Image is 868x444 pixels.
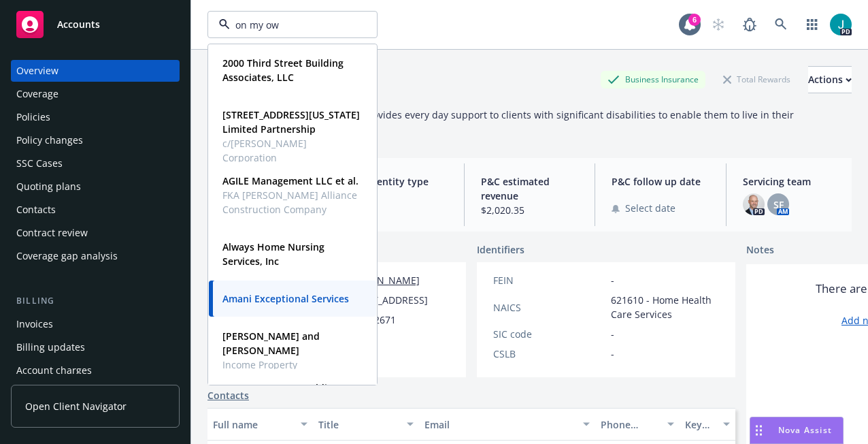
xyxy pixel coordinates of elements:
[705,11,732,38] a: Start snowing
[11,199,180,221] a: Contacts
[750,417,844,444] button: Nova Assist
[16,60,59,82] div: Overview
[611,347,614,361] span: -
[493,273,605,287] div: FEIN
[11,313,180,335] a: Invoices
[612,174,710,189] span: P&C follow up date
[799,11,826,38] a: Switch app
[222,136,360,165] span: c/[PERSON_NAME] Corporation
[736,11,763,38] a: Report a Bug
[25,399,127,413] span: Open Client Navigator
[743,174,841,189] span: Servicing team
[16,106,50,128] div: Policies
[11,83,180,105] a: Coverage
[746,242,774,259] span: Notes
[750,417,767,443] div: Drag to move
[11,129,180,151] a: Policy changes
[222,188,360,217] span: FKA [PERSON_NAME] Alliance Construction Company
[11,153,180,174] a: SSC Cases
[222,174,358,187] strong: AGILE Management LLC et al.
[493,327,605,341] div: SIC code
[11,336,180,358] a: Billing updates
[16,222,88,244] div: Contract review
[341,293,428,307] span: [STREET_ADDRESS]
[680,408,735,441] button: Key contact
[743,193,765,215] img: photo
[222,292,349,305] strong: Amani Exceptional Services
[767,11,795,38] a: Search
[477,242,524,257] span: Identifiers
[611,273,614,287] span: -
[778,424,832,436] span: Nova Assist
[16,313,53,335] div: Invoices
[341,274,420,287] a: [DOMAIN_NAME]
[213,108,797,136] span: Amani Exceptional Services: AES provides every day support to clients with significant disabiliti...
[685,417,715,432] div: Key contact
[222,108,360,136] strong: [STREET_ADDRESS][US_STATE] Limited Partnership
[424,417,575,432] div: Email
[16,153,63,174] div: SSC Cases
[11,222,180,244] a: Contract review
[318,417,398,432] div: Title
[16,245,118,267] div: Coverage gap analysis
[207,408,313,441] button: Full name
[481,203,579,217] span: $2,020.35
[222,57,344,84] strong: 2000 Third Street Building Associates, LLC
[313,408,418,441] button: Title
[11,60,180,82] a: Overview
[611,327,614,341] span: -
[222,358,360,386] span: Income Property Management
[16,360,92,381] div: Account charges
[595,408,680,441] button: Phone number
[601,417,659,432] div: Phone number
[11,176,180,197] a: Quoting plans
[11,294,180,308] div: Billing
[222,330,320,357] strong: [PERSON_NAME] and [PERSON_NAME]
[808,66,852,93] button: Actions
[230,18,350,32] input: Filter by keyword
[57,19,100,30] span: Accounts
[11,5,180,44] a: Accounts
[207,388,249,402] a: Contacts
[625,201,675,215] span: Select date
[222,240,324,268] strong: Always Home Nursing Services, Inc
[601,71,705,88] div: Business Insurance
[11,245,180,267] a: Coverage gap analysis
[16,336,85,358] div: Billing updates
[16,199,56,221] div: Contacts
[16,83,59,105] div: Coverage
[481,174,579,203] span: P&C estimated revenue
[830,14,852,35] img: photo
[350,201,448,215] span: -
[419,408,595,441] button: Email
[808,67,852,93] div: Actions
[493,300,605,315] div: NAICS
[611,293,719,321] span: 621610 - Home Health Care Services
[773,197,784,212] span: SF
[716,71,797,88] div: Total Rewards
[16,129,83,151] div: Policy changes
[493,347,605,361] div: CSLB
[11,106,180,128] a: Policies
[688,14,701,26] div: 6
[213,417,293,432] div: Full name
[16,176,81,197] div: Quoting plans
[222,381,346,409] strong: [PERSON_NAME] Holdings, LLC
[350,174,448,189] span: Legal entity type
[11,360,180,381] a: Account charges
